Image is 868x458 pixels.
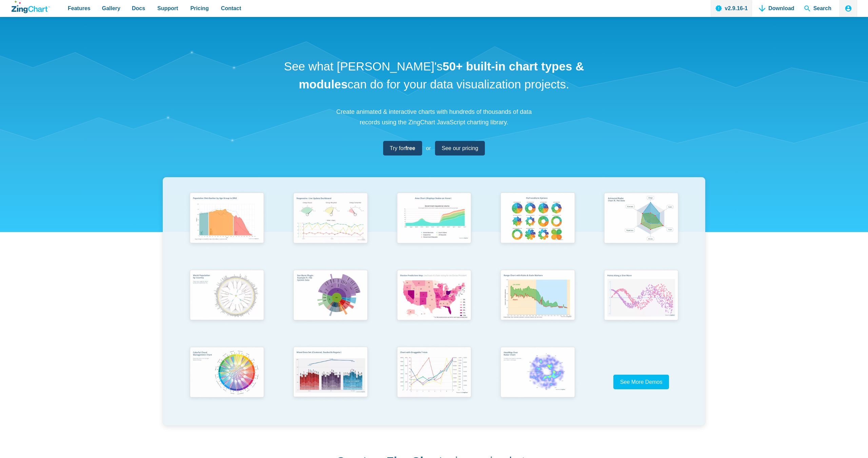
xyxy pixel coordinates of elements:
[157,4,178,13] span: Support
[299,60,584,91] strong: 50+ built-in chart types & modules
[442,144,478,153] span: See our pricing
[600,267,683,326] img: Points Along a Sine Wave
[383,141,422,155] a: Try forfree
[279,189,382,266] a: Responsive Live Update Dashboard
[589,189,693,266] a: Animated Radar Chart ft. Pet Data
[390,144,415,153] span: Try for
[486,343,590,420] a: Heatmap Over Radar Chart
[393,189,475,248] img: Area Chart (Displays Nodes on Hover)
[382,343,486,420] a: Chart with Draggable Y-Axis
[185,189,268,248] img: Population Distribution by Age Group in 2052
[279,343,382,420] a: Mixed Data Set (Clustered, Stacked, and Regular)
[279,267,382,343] a: Sun Burst Plugin Example ft. File System Data
[496,189,579,248] img: Pie Transform Options
[289,343,372,402] img: Mixed Data Set (Clustered, Stacked, and Regular)
[175,189,279,266] a: Population Distribution by Age Group in 2052
[426,144,431,153] span: or
[175,267,279,343] a: World Population by Country
[68,4,91,13] span: Features
[486,267,590,343] a: Range Chart with Rultes & Scale Markers
[382,267,486,343] a: Election Predictions Map
[102,4,120,13] span: Gallery
[613,375,669,389] a: See More Demos
[190,4,209,13] span: Pricing
[496,343,579,403] img: Heatmap Over Radar Chart
[175,343,279,420] a: Colorful Chord Management Chart
[405,145,415,151] strong: free
[496,267,579,326] img: Range Chart with Rultes & Scale Markers
[332,107,536,127] p: Create animated & interactive charts with hundreds of thousands of data records using the ZingCha...
[289,189,372,248] img: Responsive Live Update Dashboard
[185,267,268,326] img: World Population by Country
[382,189,486,266] a: Area Chart (Displays Nodes on Hover)
[393,343,475,403] img: Chart with Draggable Y-Axis
[289,267,372,326] img: Sun Burst Plugin Example ft. File System Data
[486,189,590,266] a: Pie Transform Options
[589,267,693,343] a: Points Along a Sine Wave
[132,4,145,13] span: Docs
[185,343,268,403] img: Colorful Chord Management Chart
[281,58,587,93] h1: See what [PERSON_NAME]'s can do for your data visualization projects.
[435,141,485,155] a: See our pricing
[620,379,663,385] span: See More Demos
[393,267,475,326] img: Election Predictions Map
[12,1,50,13] a: ZingChart Logo. Click to return to the homepage
[221,4,241,13] span: Contact
[600,189,683,248] img: Animated Radar Chart ft. Pet Data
